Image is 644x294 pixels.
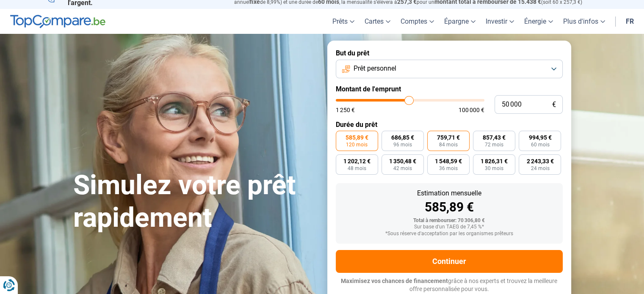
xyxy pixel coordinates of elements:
[336,60,563,78] button: Prêt personnel
[10,15,105,28] img: TopCompare
[531,142,549,147] span: 60 mois
[348,166,366,171] span: 48 mois
[531,166,549,171] span: 24 mois
[336,85,563,93] label: Montant de l'emprunt
[393,142,412,147] span: 96 mois
[343,218,556,224] div: Total à rembourser: 70 306,80 €
[439,142,458,147] span: 84 mois
[481,9,519,34] a: Investir
[346,142,368,147] span: 120 mois
[336,250,563,273] button: Continuer
[343,224,556,230] div: Sur base d'un TAEG de 7,45 %*
[391,135,414,140] span: 686,85 €
[485,142,503,147] span: 72 mois
[485,166,503,171] span: 30 mois
[73,169,317,234] h1: Simulez votre prêt rapidement
[526,158,553,164] span: 2 243,33 €
[552,101,556,108] span: €
[327,9,359,34] a: Prêts
[341,278,448,284] span: Maximisez vos chances de financement
[343,201,556,214] div: 585,89 €
[336,49,563,57] label: But du prêt
[359,9,395,34] a: Cartes
[439,9,481,34] a: Épargne
[336,107,355,113] span: 1 250 €
[343,231,556,237] div: *Sous réserve d'acceptation par les organismes prêteurs
[435,158,462,164] span: 1 548,59 €
[393,166,412,171] span: 42 mois
[437,135,460,140] span: 759,71 €
[528,135,551,140] span: 994,95 €
[336,121,563,129] label: Durée du prêt
[483,135,506,140] span: 857,43 €
[459,107,484,113] span: 100 000 €
[395,9,439,34] a: Comptes
[558,9,610,34] a: Plus d'infos
[519,9,558,34] a: Énergie
[343,190,556,197] div: Estimation mensuelle
[343,158,370,164] span: 1 202,12 €
[389,158,416,164] span: 1 350,48 €
[621,9,639,34] a: fr
[481,158,508,164] span: 1 826,31 €
[354,64,396,73] span: Prêt personnel
[345,135,368,140] span: 585,89 €
[439,166,458,171] span: 36 mois
[336,277,563,294] p: grâce à nos experts et trouvez la meilleure offre personnalisée pour vous.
